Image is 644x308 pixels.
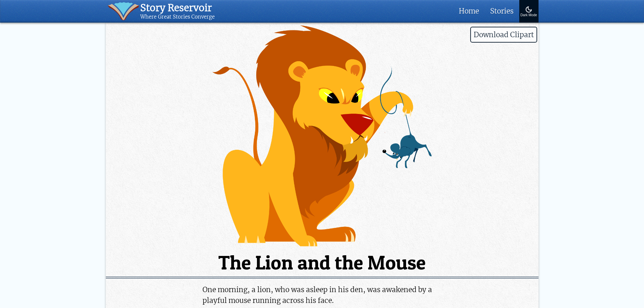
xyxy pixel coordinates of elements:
[202,284,442,306] p: One morning, a lion, who was asleep in his den, was awakened by a playful mouse running across hi...
[106,253,539,273] h1: The Lion and the Mouse
[470,27,537,43] span: Download Clipart
[140,2,215,14] div: Story Reservoir
[140,14,215,20] div: Where Great Stories Converge
[106,25,539,246] img: The Lion and the Mouse children's story.
[106,239,539,248] a: Download Clipart
[525,5,533,14] img: Turn On Dark Mode
[521,14,537,17] div: Dark Mode
[108,2,139,20] img: icon of book with waver spilling out.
